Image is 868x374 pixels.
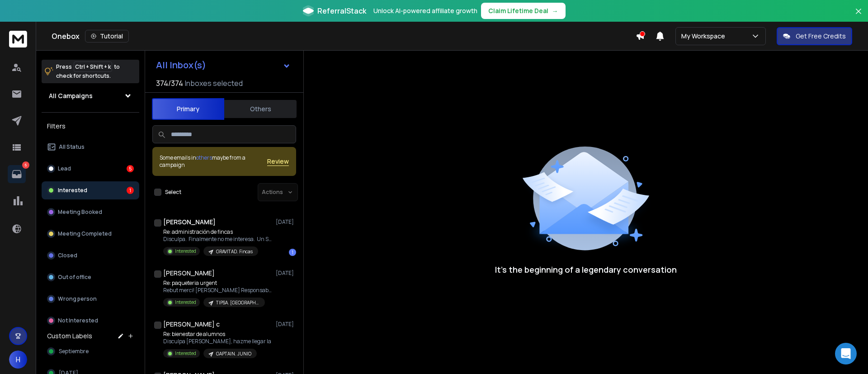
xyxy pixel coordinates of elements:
p: All Status [59,143,85,151]
button: Interested1 [42,181,139,199]
p: Get Free Credits [796,32,846,41]
button: Get Free Credits [777,27,852,45]
button: Out of office [42,268,139,286]
button: Not Interested [42,312,139,330]
button: Close banner [853,5,864,27]
a: 6 [8,165,26,183]
p: Meeting Completed [58,230,112,237]
p: Interested [175,350,196,357]
button: Meeting Booked [42,203,139,221]
button: Claim Lifetime Deal→ [481,3,566,19]
p: Not Interested [58,317,98,324]
span: → [552,6,558,15]
p: Rebut merci! [PERSON_NAME] Responsable [163,287,272,294]
p: [DATE] [276,321,296,328]
p: Interested [58,187,87,194]
p: GRAVITAD. Fincas [216,248,253,255]
button: All Campaigns [42,87,139,105]
p: Out of office [58,274,91,281]
div: 5 [127,165,134,172]
p: Interested [175,299,196,306]
button: H [9,350,27,369]
p: Unlock AI-powered affiliate growth [373,6,477,15]
h1: [PERSON_NAME] [163,218,216,227]
button: Closed [42,246,139,265]
h1: [PERSON_NAME] c [163,320,220,329]
p: Re: paqueteria urgent [163,279,272,287]
span: Septiembre [59,348,89,355]
p: Lead [58,165,71,172]
button: All Inbox(s) [149,56,298,74]
span: ReferralStack [317,5,366,16]
p: Disculpa. Finalmente no me interesa. Un Saludo > [163,236,272,243]
p: Re: administración de fincas [163,228,272,236]
p: Disculpa [PERSON_NAME], hazme llegar la [163,338,271,345]
p: Closed [58,252,77,259]
p: GAPTAIN. JUNIO [216,350,251,357]
button: Lead5 [42,160,139,178]
div: 1 [127,187,134,194]
h3: Filters [42,120,139,133]
span: others [196,154,212,161]
div: Onebox [52,30,636,43]
button: Review [267,157,289,166]
p: It’s the beginning of a legendary conversation [495,263,677,276]
button: Septiembre [42,342,139,360]
p: [DATE] [276,270,296,277]
p: Wrong person [58,295,97,303]
div: Some emails in maybe from a campaign [160,154,267,169]
p: My Workspace [681,32,729,41]
p: Interested [175,248,196,255]
button: Wrong person [42,290,139,308]
h1: [PERSON_NAME] [163,269,215,278]
h1: All Campaigns [49,91,93,100]
p: TIPSA. [GEOGRAPHIC_DATA] [216,299,259,306]
p: [DATE] [276,218,296,226]
button: Meeting Completed [42,225,139,243]
button: Primary [152,98,224,120]
h3: Inboxes selected [185,78,243,89]
span: 374 / 374 [156,78,183,89]
div: 1 [289,249,296,256]
button: Others [224,99,297,119]
h1: All Inbox(s) [156,61,206,70]
p: 6 [22,161,29,169]
p: Meeting Booked [58,208,102,216]
h3: Custom Labels [47,331,92,341]
div: Open Intercom Messenger [835,343,857,365]
button: Tutorial [85,30,129,43]
button: All Status [42,138,139,156]
label: Select [165,189,181,196]
p: Re: bienestar de alumnos [163,331,271,338]
span: Ctrl + Shift + k [74,62,112,72]
p: Press to check for shortcuts. [56,62,120,80]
